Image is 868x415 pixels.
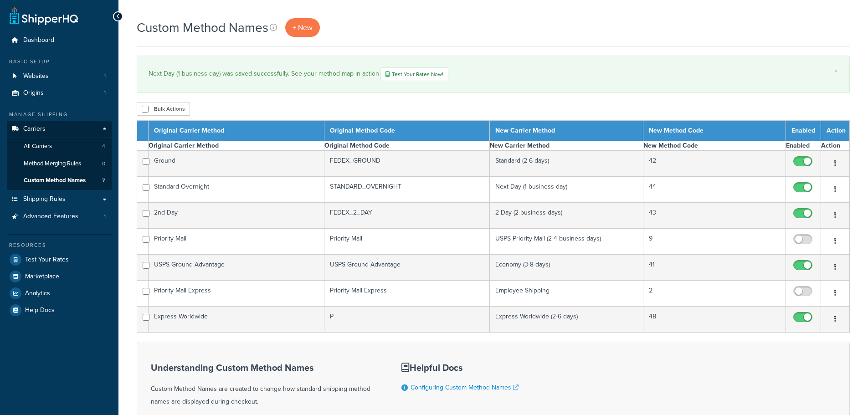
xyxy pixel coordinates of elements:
[490,307,643,333] td: Express Worldwide (2-6 days)
[7,121,112,190] li: Carriers
[490,281,643,307] td: Employee Shipping
[324,151,490,177] td: FEDEX_GROUND
[23,89,44,97] span: Origins
[285,18,320,37] a: + New
[324,307,490,333] td: P
[23,213,78,220] span: Advanced Features
[821,141,850,151] th: Action
[7,285,112,302] a: Analytics
[7,302,112,318] a: Help Docs
[149,307,324,333] td: Express Worldwide
[7,241,112,249] div: Resources
[24,160,81,168] span: Method Merging Rules
[104,89,106,97] span: 1
[490,141,643,151] th: New Carrier Method
[149,67,838,81] div: Next Day (1 business day) was saved successfully. See your method map in action
[151,363,379,373] h3: Understanding Custom Method Names
[10,7,78,25] a: ShipperHQ Home
[149,141,324,151] th: Original Carrier Method
[643,255,786,281] td: 41
[7,268,112,285] a: Marketplace
[24,143,52,150] span: All Carriers
[23,72,49,80] span: Websites
[7,85,112,102] a: Origins 1
[643,229,786,255] td: 9
[149,203,324,229] td: 2nd Day
[137,102,190,116] button: Bulk Actions
[7,251,112,268] a: Test Your Rates
[25,273,59,281] span: Marketplace
[7,58,112,66] div: Basic Setup
[102,177,105,184] span: 7
[25,290,50,297] span: Analytics
[151,363,379,408] div: Custom Method Names are created to change how standard shipping method names are displayed during...
[7,172,112,189] li: Custom Method Names
[149,229,324,255] td: Priority Mail
[102,143,105,150] span: 4
[643,203,786,229] td: 43
[149,177,324,203] td: Standard Overnight
[25,256,69,264] span: Test Your Rates
[490,121,643,141] th: New Carrier Method
[401,363,519,373] h3: Helpful Docs
[23,195,66,203] span: Shipping Rules
[7,138,112,155] li: All Carriers
[324,281,490,307] td: Priority Mail Express
[149,281,324,307] td: Priority Mail Express
[411,383,519,392] a: Configuring Custom Method Names
[643,151,786,177] td: 42
[7,191,112,208] a: Shipping Rules
[149,151,324,177] td: Ground
[149,255,324,281] td: USPS Ground Advantage
[643,121,786,141] th: New Method Code
[7,138,112,155] a: All Carriers 4
[7,208,112,225] a: Advanced Features 1
[490,151,643,177] td: Standard (2-6 days)
[821,121,850,141] th: Action
[137,19,268,36] h1: Custom Method Names
[7,68,112,85] a: Websites 1
[490,177,643,203] td: Next Day (1 business day)
[7,121,112,138] a: Carriers
[786,141,821,151] th: Enabled
[102,160,105,168] span: 0
[7,172,112,189] a: Custom Method Names 7
[104,72,106,80] span: 1
[7,155,112,172] li: Method Merging Rules
[104,213,106,220] span: 1
[324,203,490,229] td: FEDEX_2_DAY
[324,255,490,281] td: USPS Ground Advantage
[643,307,786,333] td: 48
[490,255,643,281] td: Economy (3-8 days)
[7,85,112,102] li: Origins
[643,141,786,151] th: New Method Code
[324,141,490,151] th: Original Method Code
[490,229,643,255] td: USPS Priority Mail (2-4 business days)
[7,155,112,172] a: Method Merging Rules 0
[786,121,821,141] th: Enabled
[24,177,86,184] span: Custom Method Names
[7,111,112,118] div: Manage Shipping
[324,229,490,255] td: Priority Mail
[490,203,643,229] td: 2-Day (2 business days)
[324,121,490,141] th: Original Method Code
[149,121,324,141] th: Original Carrier Method
[380,67,448,81] a: Test Your Rates Now!
[7,68,112,85] li: Websites
[23,36,54,44] span: Dashboard
[293,22,313,33] span: + New
[324,177,490,203] td: STANDARD_OVERNIGHT
[25,307,55,314] span: Help Docs
[7,32,112,49] a: Dashboard
[643,177,786,203] td: 44
[23,125,46,133] span: Carriers
[7,208,112,225] li: Advanced Features
[834,67,838,75] a: ×
[643,281,786,307] td: 2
